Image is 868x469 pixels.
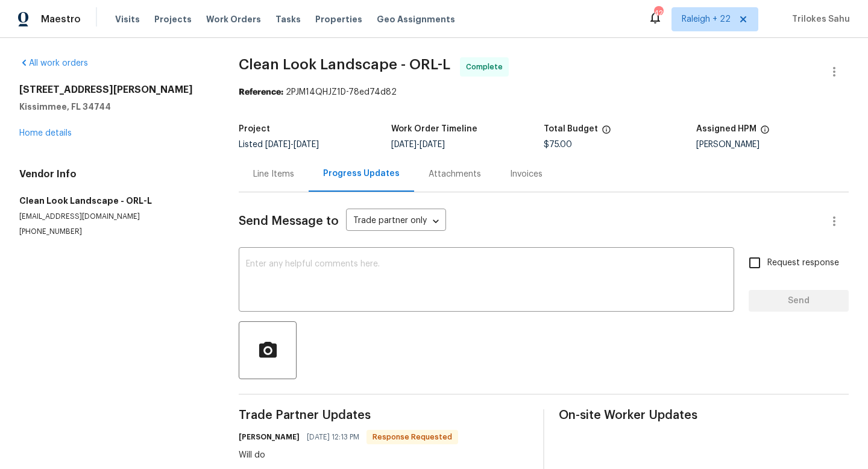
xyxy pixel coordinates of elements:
span: Maestro [41,13,81,25]
h6: [PERSON_NAME] [239,431,300,443]
span: [DATE] [265,140,291,149]
div: [PERSON_NAME] [696,140,849,149]
p: [PHONE_NUMBER] [19,227,210,237]
b: Reference: [239,88,283,96]
span: Trilokes Sahu [787,13,850,25]
span: Trade Partner Updates [239,409,529,421]
div: Invoices [510,168,542,180]
div: Will do [239,449,458,461]
div: Trade partner only [346,212,446,231]
span: [DATE] [294,140,319,149]
span: Properties [315,13,362,25]
h5: Assigned HPM [696,125,756,133]
a: Home details [19,129,72,137]
span: On-site Worker Updates [559,409,849,421]
span: Geo Assignments [377,13,455,25]
h5: Work Order Timeline [391,125,477,133]
a: All work orders [19,59,88,68]
div: Line Items [253,168,294,180]
span: Raleigh + 22 [682,13,731,25]
span: [DATE] [420,140,445,149]
h5: Clean Look Landscape - ORL-L [19,195,210,207]
span: Visits [115,13,140,25]
span: Send Message to [239,215,339,227]
h5: Total Budget [544,125,598,133]
span: Projects [154,13,192,25]
span: The hpm assigned to this work order. [760,125,770,140]
div: 423 [654,7,662,19]
span: Clean Look Landscape - ORL-L [239,57,450,72]
span: Response Requested [368,431,457,443]
h5: Project [239,125,270,133]
div: Progress Updates [323,168,400,180]
span: Work Orders [206,13,261,25]
h4: Vendor Info [19,168,210,180]
span: Listed [239,140,319,149]
span: - [265,140,319,149]
span: Request response [767,257,839,269]
span: Tasks [275,15,301,24]
span: - [391,140,445,149]
span: [DATE] [391,140,417,149]
div: Attachments [429,168,481,180]
p: [EMAIL_ADDRESS][DOMAIN_NAME] [19,212,210,222]
span: $75.00 [544,140,572,149]
h5: Kissimmee, FL 34744 [19,101,210,113]
span: The total cost of line items that have been proposed by Opendoor. This sum includes line items th... [602,125,611,140]
h2: [STREET_ADDRESS][PERSON_NAME] [19,84,210,96]
span: Complete [466,61,508,73]
span: [DATE] 12:13 PM [307,431,359,443]
div: 2PJM14QHJZ1D-78ed74d82 [239,86,849,98]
